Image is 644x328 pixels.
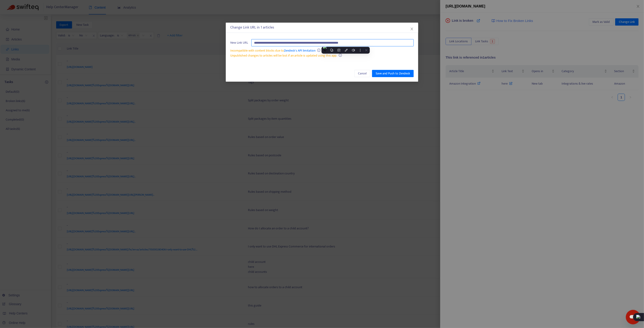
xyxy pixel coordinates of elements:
span: Save and Push to Zendesk [376,71,410,76]
button: Cancel [354,70,370,77]
a: Zendesk's API limitation [284,48,315,53]
span: Cancel [358,71,367,76]
span: Unpublished changes to articles will be lost if an article is updated using this app. [230,53,337,58]
button: Close [409,26,414,31]
span: New Link URL [230,40,248,45]
span: Incompatible with content blocks due to [230,48,315,53]
span: info-circle [317,49,320,52]
span: info-circle [339,54,342,57]
button: Save and Push to Zendesk [372,70,414,77]
span: close [410,27,414,31]
div: Change Link URL in 1 articles [230,25,414,30]
iframe: Button to launch messaging window [626,310,640,324]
